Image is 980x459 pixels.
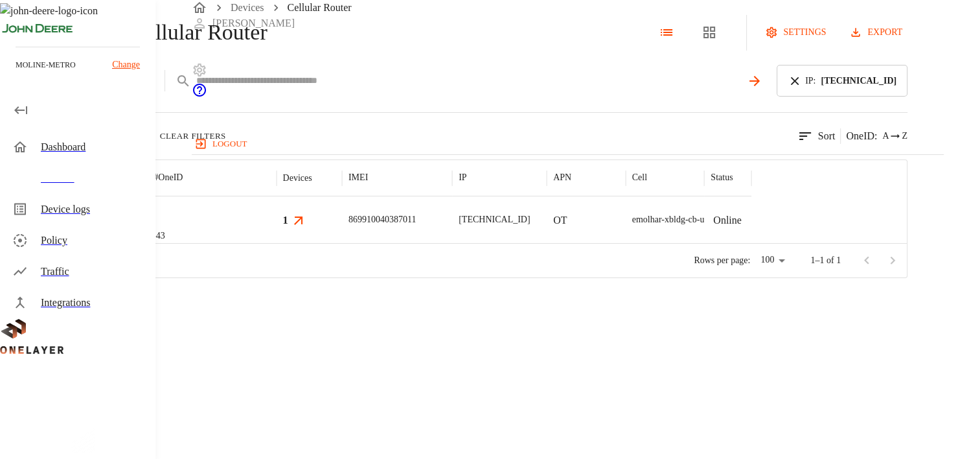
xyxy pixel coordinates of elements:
[632,213,873,226] div: emolhar-xbldg-cb-us-eNB493831 #DH240725609::NOKIA::ASIB
[348,213,416,226] p: 869910040387011
[632,215,755,224] span: emolhar-xbldg-cb-us-eNB493831
[192,134,252,154] button: logout
[713,213,742,228] p: Online
[459,171,466,184] p: IP
[231,2,264,13] a: Devices
[212,16,295,31] p: [PERSON_NAME]
[459,213,530,226] p: [TECHNICAL_ID]
[348,171,368,184] p: IMEI
[239,291,284,309] div: MultiTech
[154,172,183,182] span: # OneID
[283,173,312,183] div: Devices
[192,89,207,100] span: Support Portal
[755,251,790,270] div: 100
[192,134,944,154] a: logout
[711,171,733,184] p: Status
[694,254,750,267] p: Rows per page:
[553,171,571,184] p: APN
[192,89,207,100] a: onelayer-support
[810,254,841,267] p: 1–1 of 1
[283,213,288,228] h3: 1
[632,171,647,184] p: Cell
[553,213,567,228] p: OT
